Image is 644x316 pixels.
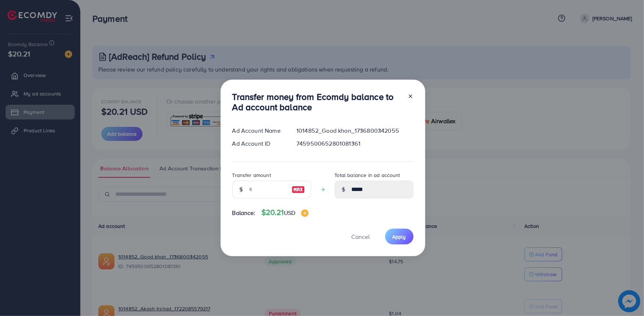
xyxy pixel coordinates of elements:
[232,209,256,217] span: Balance:
[342,229,379,244] button: Cancel
[261,208,309,217] h4: $20.21
[291,139,419,148] div: 7459500652801081361
[232,171,271,179] label: Transfer amount
[335,171,400,179] label: Total balance in ad account
[301,209,309,217] img: image
[284,209,295,217] span: USD
[291,126,419,135] div: 1014852_Good khan_1736800342055
[226,139,291,148] div: Ad Account ID
[232,91,402,113] h3: Transfer money from Ecomdy balance to Ad account balance
[292,185,305,194] img: image
[352,233,370,241] span: Cancel
[226,126,291,135] div: Ad Account Name
[393,233,406,240] span: Apply
[385,229,414,244] button: Apply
